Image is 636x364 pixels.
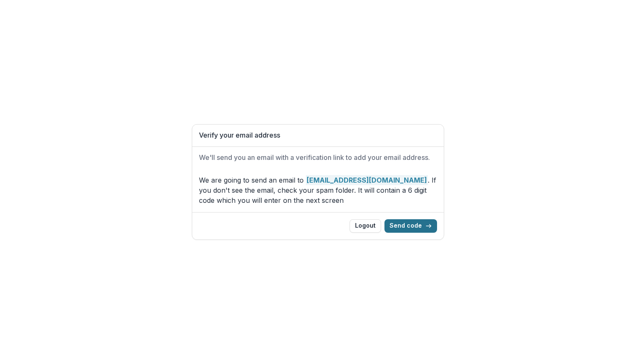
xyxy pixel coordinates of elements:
p: We are going to send an email to . If you don't see the email, check your spam folder. It will co... [199,175,437,205]
h2: We'll send you an email with a verification link to add your email address. [199,154,437,162]
button: Logout [350,219,381,233]
strong: [EMAIL_ADDRESS][DOMAIN_NAME] [306,175,428,185]
button: Send code [384,219,437,233]
h1: Verify your email address [199,131,437,139]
